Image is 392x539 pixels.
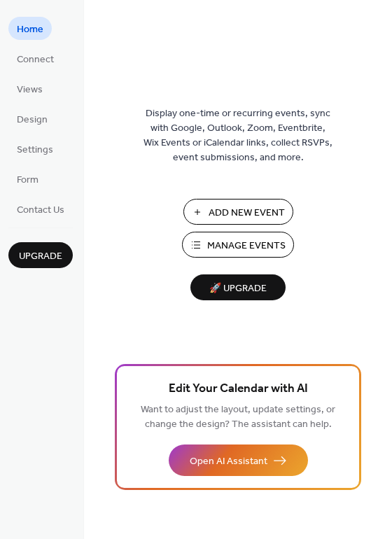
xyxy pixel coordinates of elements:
[17,113,48,127] span: Design
[17,83,43,97] span: Views
[143,106,332,165] span: Display one-time or recurring events, sync with Google, Outlook, Zoom, Eventbrite, Wix Events or ...
[8,47,62,70] a: Connect
[17,22,43,37] span: Home
[8,107,56,130] a: Design
[17,52,54,67] span: Connect
[8,137,62,160] a: Settings
[182,232,294,258] button: Manage Events
[8,77,51,100] a: Views
[17,173,38,188] span: Form
[169,379,308,399] span: Edit Your Calendar with AI
[183,199,293,225] button: Add New Event
[8,197,73,220] a: Contact Us
[207,239,286,253] span: Manage Events
[190,274,286,300] button: 🚀 Upgrade
[199,279,277,298] span: 🚀 Upgrade
[8,17,52,40] a: Home
[190,454,267,469] span: Open AI Assistant
[209,206,285,220] span: Add New Event
[19,249,62,264] span: Upgrade
[17,143,53,157] span: Settings
[141,400,335,434] span: Want to adjust the layout, update settings, or change the design? The assistant can help.
[8,242,73,268] button: Upgrade
[169,444,308,476] button: Open AI Assistant
[8,167,47,190] a: Form
[17,203,64,218] span: Contact Us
